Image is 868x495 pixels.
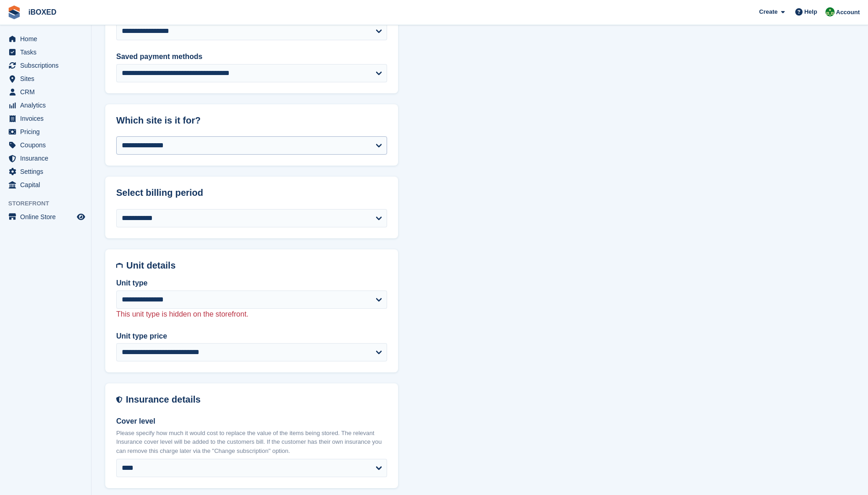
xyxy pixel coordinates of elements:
[116,331,387,342] label: Unit type price
[116,51,387,62] label: Saved payment methods
[5,112,86,125] a: menu
[20,46,75,59] span: Tasks
[20,72,75,85] span: Sites
[116,309,387,320] p: This unit type is hidden on the storefront.
[836,8,860,17] span: Account
[5,59,86,72] a: menu
[5,46,86,59] a: menu
[20,139,75,151] span: Coupons
[116,394,122,405] img: insurance-details-icon-731ffda60807649b61249b889ba3c5e2b5c27d34e2e1fb37a309f0fde93ff34a.svg
[5,165,86,178] a: menu
[20,86,75,98] span: CRM
[5,99,86,112] a: menu
[116,278,387,289] label: Unit type
[5,125,86,138] a: menu
[116,429,387,456] p: Please specify how much it would cost to replace the value of the items being stored. The relevan...
[126,260,387,271] h2: Unit details
[7,5,21,19] img: stora-icon-8386f47178a22dfd0bd8f6a31ec36ba5ce8667c1dd55bd0f319d3a0aa187defe.svg
[759,7,777,16] span: Create
[116,416,387,427] label: Cover level
[5,178,86,191] a: menu
[126,394,387,405] h2: Insurance details
[25,5,60,20] a: iBOXED
[20,210,75,223] span: Online Store
[5,210,86,223] a: menu
[20,59,75,72] span: Subscriptions
[5,139,86,151] a: menu
[75,211,86,222] a: Preview store
[20,152,75,165] span: Insurance
[804,7,817,16] span: Help
[5,72,86,85] a: menu
[20,125,75,138] span: Pricing
[825,7,835,16] img: Amanda Forder
[8,199,91,208] span: Storefront
[116,260,123,271] img: unit-details-icon-595b0c5c156355b767ba7b61e002efae458ec76ed5ec05730b8e856ff9ea34a9.svg
[20,112,75,125] span: Invoices
[5,152,86,165] a: menu
[20,32,75,45] span: Home
[20,178,75,191] span: Capital
[20,165,75,178] span: Settings
[5,86,86,98] a: menu
[5,32,86,45] a: menu
[20,99,75,112] span: Analytics
[116,188,387,198] h2: Select billing period
[116,115,387,126] h2: Which site is it for?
